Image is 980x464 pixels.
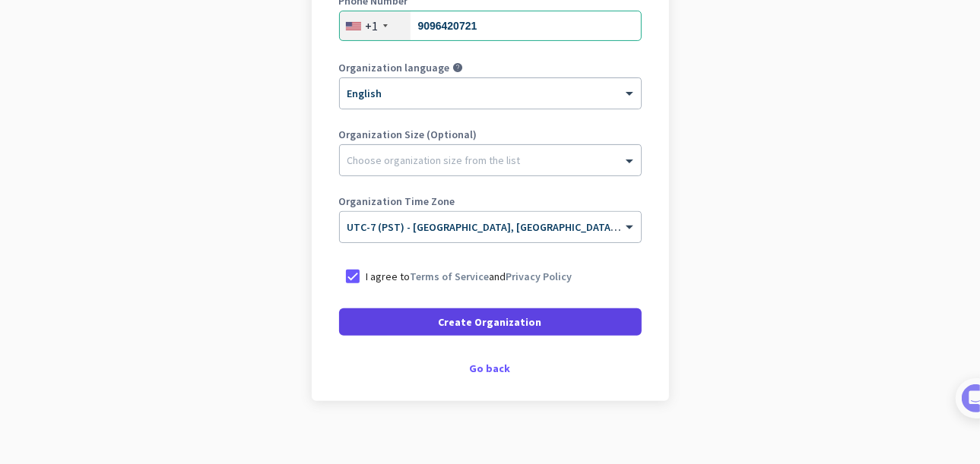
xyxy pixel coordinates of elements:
[439,314,542,330] span: Create Organization
[506,270,572,283] a: Privacy Policy
[339,196,642,207] label: Organization Time Zone
[339,11,642,41] input: 201-555-0123
[411,270,490,283] a: Terms of Service
[339,363,642,374] div: Go back
[339,308,642,336] button: Create Organization
[366,269,572,284] p: I agree to and
[339,129,642,140] label: Organization Size (Optional)
[366,18,379,33] div: +1
[339,62,450,73] label: Organization language
[453,62,464,73] i: help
